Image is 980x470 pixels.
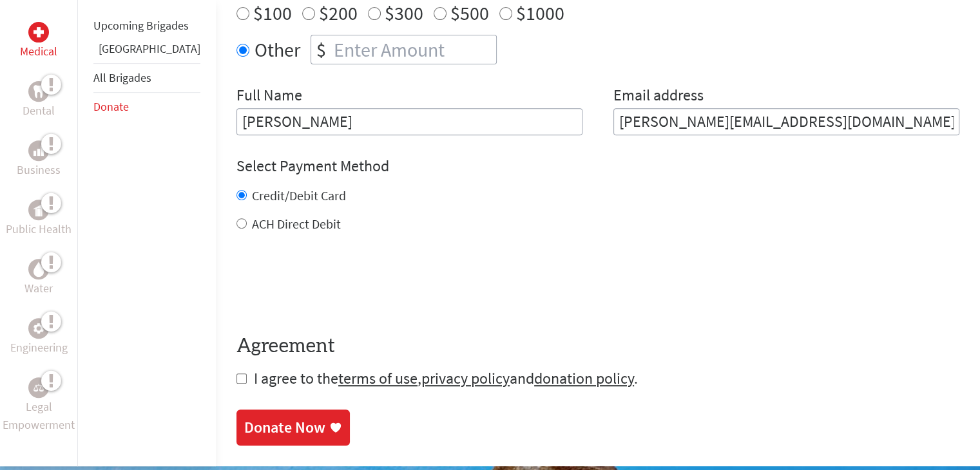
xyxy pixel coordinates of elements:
[338,368,418,388] a: terms of use
[34,203,44,216] img: Public Health
[311,35,331,64] div: $
[255,35,300,64] label: Other
[34,384,44,391] img: Legal Empowerment
[385,1,423,25] label: $300
[93,70,151,85] a: All Brigades
[28,200,49,220] div: Public Health
[34,86,44,98] img: Dental
[93,12,200,40] li: Upcoming Brigades
[252,187,346,203] label: Credit/Debit Card
[93,18,189,33] a: Upcoming Brigades
[6,220,72,238] p: Public Health
[20,42,57,61] p: Medical
[236,409,350,446] a: Donate Now
[450,1,489,25] label: $500
[93,40,200,63] li: Greece
[34,323,44,334] img: Engineering
[34,146,44,156] img: Business
[10,318,68,357] a: EngineeringEngineering
[534,368,634,388] a: donation policy
[93,63,200,93] li: All Brigades
[3,398,75,434] p: Legal Empowerment
[516,1,564,25] label: $1000
[236,259,432,309] iframe: reCAPTCHA
[28,318,49,339] div: Engineering
[236,108,582,135] input: Enter Full Name
[28,22,49,42] div: Medical
[236,156,959,176] h4: Select Payment Method
[17,140,61,179] a: BusinessBusiness
[28,140,49,161] div: Business
[244,417,325,438] div: Donate Now
[17,161,61,179] p: Business
[319,1,358,25] label: $200
[23,81,55,120] a: DentalDental
[23,102,55,120] p: Dental
[253,1,292,25] label: $100
[421,368,510,388] a: privacy policy
[28,81,49,102] div: Dental
[331,35,496,64] input: Enter Amount
[236,85,302,108] label: Full Name
[24,279,53,297] p: Water
[93,99,129,114] a: Donate
[28,259,49,279] div: Water
[24,259,53,297] a: WaterWater
[236,335,959,358] h4: Agreement
[254,368,638,388] span: I agree to the , and .
[99,41,200,56] a: [GEOGRAPHIC_DATA]
[34,27,44,37] img: Medical
[252,216,341,232] label: ACH Direct Debit
[20,22,57,61] a: MedicalMedical
[28,377,49,398] div: Legal Empowerment
[613,85,704,108] label: Email address
[613,108,959,135] input: Your Email
[10,339,68,357] p: Engineering
[93,93,200,121] li: Donate
[6,200,72,238] a: Public HealthPublic Health
[34,262,44,277] img: Water
[3,377,75,434] a: Legal EmpowermentLegal Empowerment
